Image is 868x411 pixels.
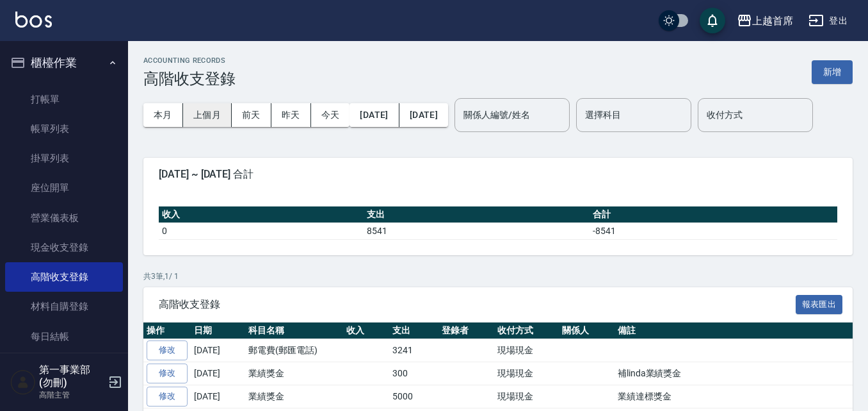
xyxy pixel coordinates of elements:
button: 上越首席 [732,8,798,34]
a: 報表匯出 [796,298,843,310]
th: 登錄者 [438,323,494,339]
td: 現場現金 [494,385,559,408]
a: 掛單列表 [5,144,123,173]
button: 登出 [803,9,853,33]
button: [DATE] [350,103,399,127]
button: 上個月 [183,103,232,127]
img: Logo [15,12,52,28]
a: 新增 [812,65,853,78]
a: 現金收支登錄 [5,233,123,262]
button: 報表匯出 [796,295,843,315]
a: 營業儀表板 [5,203,123,233]
a: 材料自購登錄 [5,292,123,321]
button: 本月 [143,103,183,127]
button: save [700,8,725,33]
span: [DATE] ~ [DATE] 合計 [159,168,837,181]
button: 今天 [311,103,350,127]
td: -8541 [590,222,837,239]
img: Person [10,369,36,395]
button: 前天 [232,103,271,127]
a: 高階收支登錄 [5,262,123,292]
th: 支出 [364,206,590,223]
th: 收入 [343,323,390,339]
td: [DATE] [191,385,245,408]
a: 打帳單 [5,85,123,114]
th: 日期 [191,323,245,339]
p: 高階主管 [39,389,104,401]
td: 0 [159,222,364,239]
span: 高階收支登錄 [159,298,796,311]
h2: ACCOUNTING RECORDS [143,56,236,65]
td: 業績獎金 [245,385,343,408]
td: 8541 [364,222,590,239]
th: 合計 [590,206,837,223]
a: 帳單列表 [5,114,123,144]
td: 業績獎金 [245,362,343,385]
td: 現場現金 [494,362,559,385]
p: 共 3 筆, 1 / 1 [143,271,853,282]
th: 收入 [159,206,364,223]
td: 郵電費(郵匯電話) [245,339,343,362]
div: 上越首席 [752,13,793,29]
td: [DATE] [191,362,245,385]
th: 操作 [143,323,191,339]
a: 每日結帳 [5,322,123,351]
button: [DATE] [399,103,448,127]
td: 5000 [389,385,438,408]
button: 新增 [812,60,853,84]
button: 櫃檯作業 [5,46,123,80]
th: 關係人 [559,323,615,339]
button: 昨天 [271,103,311,127]
th: 科目名稱 [245,323,343,339]
a: 座位開單 [5,173,123,203]
td: 300 [389,362,438,385]
a: 排班表 [5,351,123,381]
th: 支出 [389,323,438,339]
a: 修改 [147,387,188,407]
th: 收付方式 [494,323,559,339]
a: 修改 [147,364,188,383]
td: 3241 [389,339,438,362]
h5: 第一事業部 (勿刪) [39,364,104,389]
a: 修改 [147,340,188,360]
td: 現場現金 [494,339,559,362]
h3: 高階收支登錄 [143,70,236,88]
td: [DATE] [191,339,245,362]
